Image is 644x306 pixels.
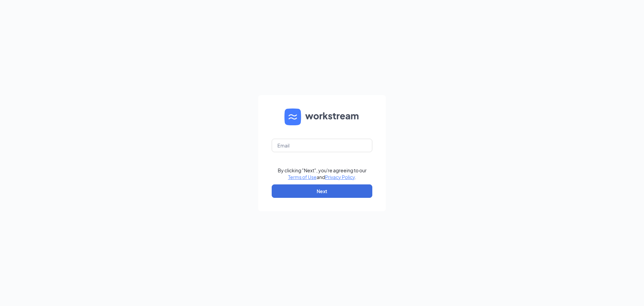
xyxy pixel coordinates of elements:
a: Terms of Use [288,174,317,180]
a: Privacy Policy [325,174,355,180]
input: Email [272,139,372,152]
img: WS logo and Workstream text [284,108,360,125]
button: Next [272,184,372,198]
div: By clicking "Next", you're agreeing to our and . [278,167,367,180]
